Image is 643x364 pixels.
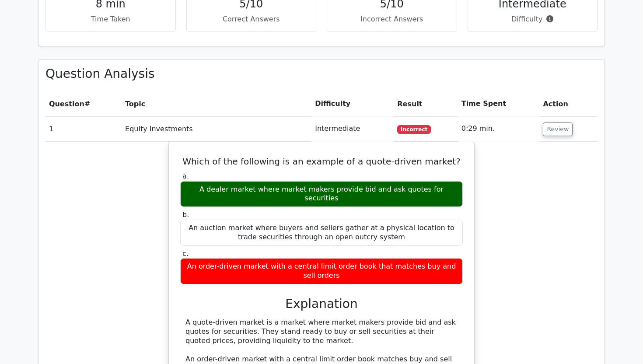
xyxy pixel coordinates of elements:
[180,258,463,284] div: An order-driven market with a central limit order book that matches buy and sell orders
[539,91,598,116] th: Action
[45,66,598,81] h3: Question Analysis
[185,297,458,311] h3: Explanation
[179,156,464,167] h5: Which of the following is an example of a quote-driven market?
[543,122,573,136] button: Review
[458,91,540,116] th: Time Spent
[49,100,84,108] span: Question
[182,172,189,180] span: a.
[122,116,311,141] td: Equity Investments
[180,181,463,207] div: A dealer market where market makers provide bid and ask quotes for securities
[458,116,540,141] td: 0:29 min.
[397,125,431,134] span: Incorrect
[53,14,168,24] p: Time Taken
[45,116,122,141] td: 1
[334,14,450,24] p: Incorrect Answers
[311,91,394,116] th: Difficulty
[182,210,189,219] span: b.
[180,220,463,246] div: An auction market where buyers and sellers gather at a physical location to trade securities thro...
[311,116,394,141] td: Intermediate
[45,91,122,116] th: #
[394,91,458,116] th: Result
[122,91,311,116] th: Topic
[194,14,309,24] p: Correct Answers
[182,249,189,258] span: c.
[475,14,591,24] p: Difficulty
